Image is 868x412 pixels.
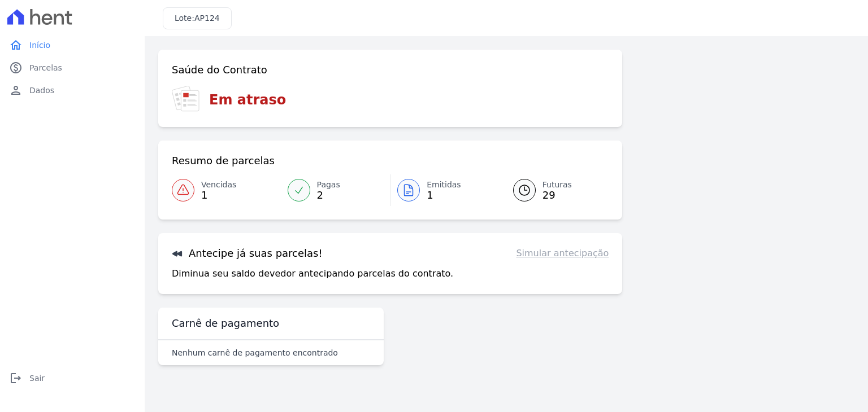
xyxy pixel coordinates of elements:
[172,63,267,77] h3: Saúde do Contrato
[201,179,236,191] span: Vencidas
[172,347,338,358] p: Nenhum carnê de pagamento encontrado
[29,40,50,51] span: Início
[542,179,572,191] span: Futuras
[175,12,220,24] h3: Lote:
[172,154,275,168] h3: Resumo de parcelas
[317,191,340,200] span: 2
[172,317,279,330] h3: Carnê de pagamento
[194,14,220,23] span: AP124
[427,191,461,200] span: 1
[29,85,54,96] span: Dados
[5,79,140,102] a: personDados
[427,179,461,191] span: Emitidas
[172,247,323,260] h3: Antecipe já suas parcelas!
[500,174,609,206] a: Futuras 29
[29,372,45,384] span: Sair
[201,191,236,200] span: 1
[5,56,140,79] a: paidParcelas
[29,62,62,73] span: Parcelas
[317,179,340,191] span: Pagas
[9,38,23,52] i: home
[209,90,286,110] h3: Em atraso
[9,371,23,385] i: logout
[5,34,140,56] a: homeInício
[172,174,281,206] a: Vencidas 1
[390,174,500,206] a: Emitidas 1
[9,84,23,97] i: person
[9,61,23,74] i: paid
[281,174,390,206] a: Pagas 2
[172,267,453,280] p: Diminua seu saldo devedor antecipando parcelas do contrato.
[5,367,140,389] a: logoutSair
[516,247,609,260] a: Simular antecipação
[542,191,572,200] span: 29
